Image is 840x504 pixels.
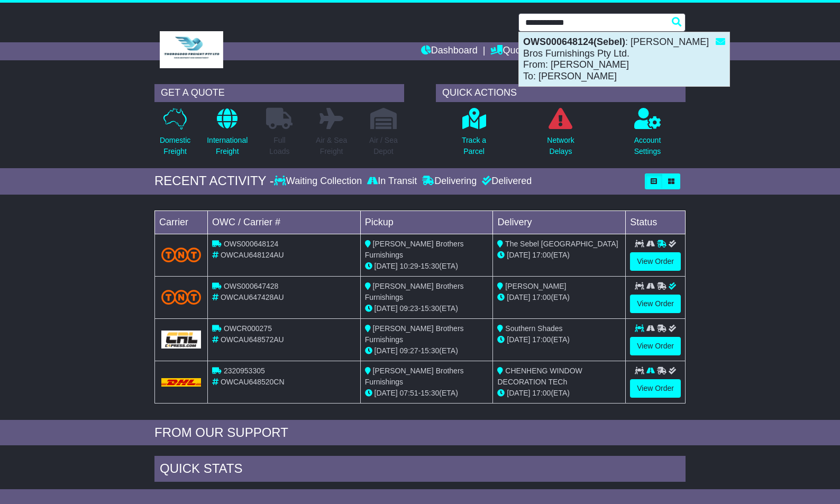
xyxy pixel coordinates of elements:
span: OWS000647428 [224,282,279,290]
span: OWCAU647428AU [221,293,284,301]
span: [DATE] [375,262,398,270]
span: [PERSON_NAME] Brothers Furnishings [365,366,464,386]
span: OWCR000275 [224,324,272,333]
img: DHL.png [161,378,201,387]
div: Delivering [419,176,479,187]
span: [DATE] [375,389,398,397]
div: - (ETA) [365,261,489,272]
span: Southern Shades [505,324,562,333]
div: - (ETA) [365,345,489,356]
span: 09:23 [400,304,418,313]
a: DomesticFreight [159,107,191,163]
span: OWCAU648572AU [221,335,284,344]
a: View Order [630,379,681,398]
div: (ETA) [497,334,621,345]
span: [DATE] [375,304,398,313]
span: 2320953305 [224,366,265,375]
span: 07:51 [400,389,418,397]
img: TNT_Domestic.png [161,290,201,304]
div: (ETA) [497,388,621,399]
span: 10:29 [400,262,418,270]
span: [DATE] [507,335,530,344]
span: 17:00 [532,251,551,259]
a: InternationalFreight [206,107,248,163]
span: [DATE] [375,346,398,355]
p: Account Settings [634,135,661,157]
p: Network Delays [547,135,574,157]
span: [PERSON_NAME] Brothers Furnishings [365,282,464,301]
span: 09:27 [400,346,418,355]
div: Waiting Collection [274,176,364,187]
img: GetCarrierServiceLogo [161,331,201,349]
p: Track a Parcel [462,135,486,157]
strong: OWS000648124(Sebel) [523,36,625,47]
span: [PERSON_NAME] Brothers Furnishings [365,324,464,344]
span: OWCAU648520CN [221,378,285,386]
div: (ETA) [497,250,621,261]
span: [PERSON_NAME] Brothers Furnishings [365,240,464,259]
p: Air & Sea Freight [316,135,347,157]
div: RECENT ACTIVITY - [154,173,274,189]
td: Carrier [155,210,208,234]
span: CHENHENG WINDOW DECORATION TECh [497,366,582,386]
p: Full Loads [266,135,293,157]
div: Quick Stats [154,456,686,484]
div: : [PERSON_NAME] Bros Furnishings Pty Ltd. From: [PERSON_NAME] To: [PERSON_NAME] [519,32,729,86]
div: QUICK ACTIONS [436,84,686,102]
a: AccountSettings [634,107,662,163]
span: [DATE] [507,251,530,259]
a: View Order [630,337,681,355]
a: Quote/Book [490,42,553,60]
td: Pickup [360,210,493,234]
span: 15:30 [421,389,439,397]
div: (ETA) [497,292,621,303]
p: International Freight [207,135,248,157]
div: In Transit [364,176,419,187]
a: NetworkDelays [546,107,574,163]
span: 15:30 [421,346,439,355]
span: 15:30 [421,304,439,313]
span: OWCAU648124AU [221,251,284,259]
span: [DATE] [507,389,530,397]
p: Domestic Freight [160,135,190,157]
span: [PERSON_NAME] [505,282,566,290]
span: 15:30 [421,262,439,270]
td: Status [626,210,686,234]
img: TNT_Domestic.png [161,248,201,262]
a: Dashboard [421,42,478,60]
span: [DATE] [507,293,530,301]
p: Air / Sea Depot [369,135,398,157]
div: - (ETA) [365,388,489,399]
span: The Sebel [GEOGRAPHIC_DATA] [505,240,618,248]
a: View Order [630,252,681,271]
div: GET A QUOTE [154,84,404,102]
span: 17:00 [532,335,551,344]
td: Delivery [493,210,626,234]
span: 17:00 [532,389,551,397]
a: Track aParcel [461,107,487,163]
a: View Order [630,295,681,313]
div: - (ETA) [365,303,489,314]
td: OWC / Carrier # [208,210,361,234]
span: 17:00 [532,293,551,301]
span: OWS000648124 [224,240,279,248]
div: FROM OUR SUPPORT [154,425,686,441]
div: Delivered [479,176,532,187]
